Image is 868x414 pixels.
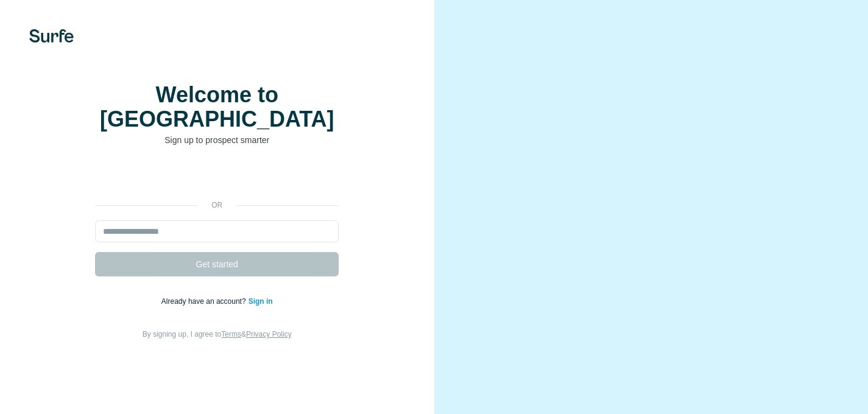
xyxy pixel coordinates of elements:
p: Sign up to prospect smarter [95,134,339,146]
img: Surfe's logo [29,29,74,43]
a: Sign in [249,297,273,306]
h1: Welcome to [GEOGRAPHIC_DATA] [95,83,339,132]
a: Privacy Policy [246,330,292,339]
span: Already have an account? [161,297,249,306]
p: or [197,200,236,211]
span: By signing up, I agree to & [143,330,292,339]
iframe: Sign in with Google Button [89,164,345,191]
a: Terms [221,330,241,339]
